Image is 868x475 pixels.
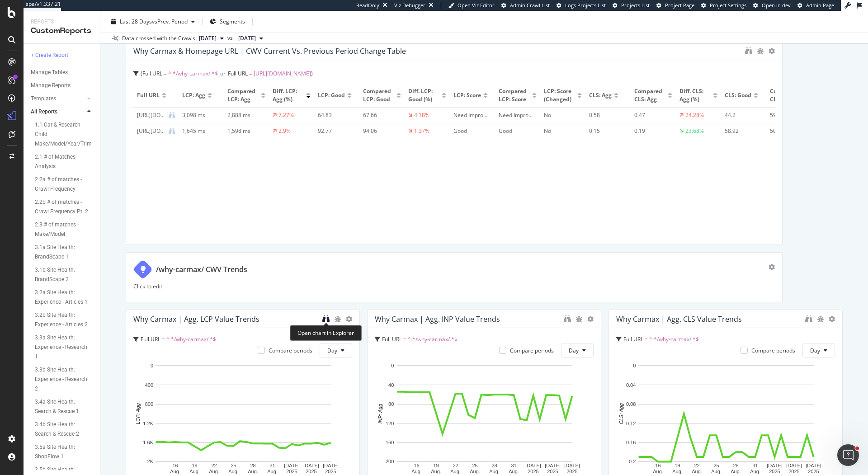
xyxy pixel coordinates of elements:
[806,463,821,468] text: [DATE]
[433,463,439,468] text: 19
[189,469,200,475] text: Aug.
[375,315,500,324] div: Why Carmax | Agg. INP Value Trends
[227,127,262,135] div: 1,598 ms
[278,127,291,135] div: 2.9%
[499,87,530,103] span: Compared LCP: Score
[306,469,316,475] text: 2025
[394,2,427,9] div: Viz Debugger:
[35,265,87,284] div: 3.1b Site Health: BrandScape 2
[470,469,480,475] text: Aug.
[220,70,226,77] span: or
[621,2,650,9] span: Projects List
[35,220,94,239] a: 2.3 # of matches - Make/Model
[810,347,820,354] span: Day
[565,2,606,9] span: Logs Projects List
[685,127,704,135] div: 23.68%
[564,315,571,322] div: binoculars
[750,469,760,475] text: Aug.
[35,288,94,307] a: 3.2a Site Health: Experience - Articles 1
[713,463,719,468] text: 25
[267,469,278,475] text: Aug.
[133,47,406,56] div: Why Carmax & Homepage URL | CWV Current vs. Previous Period Change Table
[120,18,152,25] span: Last 28 Days
[182,111,217,119] div: 3,098 ms
[382,335,402,343] span: Full URL
[172,463,178,468] text: 16
[589,127,623,135] div: 0.15
[725,127,759,135] div: 58.92
[450,469,461,475] text: Aug.
[250,463,255,468] text: 28
[278,111,294,119] div: 7.27%
[453,463,458,468] text: 22
[769,469,780,475] text: 2025
[325,469,336,475] text: 2025
[290,325,362,341] div: Open chart in Explorer
[408,87,439,103] span: Diff. LCP: Good (%)
[227,34,235,42] span: vs
[837,444,859,466] iframe: Intercom live chat
[284,463,300,468] text: [DATE]
[35,333,89,362] div: 3.3a Site Health: Experience - Research 1
[665,2,694,9] span: Project Page
[182,91,205,99] span: LCP: Agg
[320,343,352,357] button: Day
[391,363,394,369] text: 0
[545,463,561,468] text: [DATE]
[616,315,742,324] div: Why Carmax | Agg. CLS Value Trends
[238,34,256,42] span: 2025 Aug. 10th
[209,469,219,475] text: Aug.
[363,111,397,119] div: 67.66
[126,42,783,245] div: Why Carmax & Homepage URL | CWV Current vs. Previous Period Change TableFull URL = ^.*/why-carmax...
[31,81,71,90] div: Manage Reports
[35,397,94,416] a: 3.4a Site Health: Search & Rescue 1
[35,420,88,439] div: 3.4b Site Health: Search & Rescue 2
[377,404,383,423] text: INP: Agg
[227,87,259,103] span: Compared LCP: Agg
[31,18,93,26] div: Reports
[634,87,665,103] span: Compared CLS: Agg
[143,421,153,426] text: 1.2K
[31,81,94,90] a: Manage Reports
[770,127,804,135] div: 50.72
[133,282,775,290] p: Click to edit
[206,14,249,29] button: Segments
[286,469,297,475] text: 2025
[31,107,57,117] div: All Reports
[788,469,799,475] text: 2025
[547,469,558,475] text: 2025
[334,316,341,322] div: bug
[431,469,441,475] text: Aug.
[694,463,699,468] text: 22
[731,469,741,475] text: Aug.
[147,459,154,465] text: 2K
[195,33,227,44] button: [DATE]
[31,68,68,77] div: Manage Tables
[745,47,752,54] div: binoculars
[35,152,86,171] div: 2.1 # of Matches - Analysis
[623,335,643,343] span: Full URL
[386,440,394,445] text: 160
[589,111,623,119] div: 0.58
[35,333,94,362] a: 3.3a Site Health: Experience - Research 1
[35,442,87,461] div: 3.5a Site Health: ShopFlow 1
[318,91,345,99] span: LCP: Good
[170,469,180,475] text: Aug.
[762,2,791,9] span: Open in dev
[35,265,94,284] a: 3.1b Site Health: BrandScape 2
[31,94,56,103] div: Templates
[725,111,759,119] div: 44.2
[31,51,68,60] div: + Create Report
[35,397,88,416] div: 3.4a Site Health: Search & Rescue 1
[35,243,94,262] a: 3.1a Site Health: BrandScape 1
[323,463,339,468] text: [DATE]
[31,68,94,77] a: Manage Tables
[634,111,669,119] div: 0.47
[35,365,94,394] a: 3.3b Site Health: Experience - Research 2
[672,469,683,475] text: Aug.
[769,264,775,270] div: gear
[35,152,94,171] a: 2.1 # of Matches - Analysis
[802,343,835,357] button: Day
[211,463,217,468] text: 22
[525,463,541,468] text: [DATE]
